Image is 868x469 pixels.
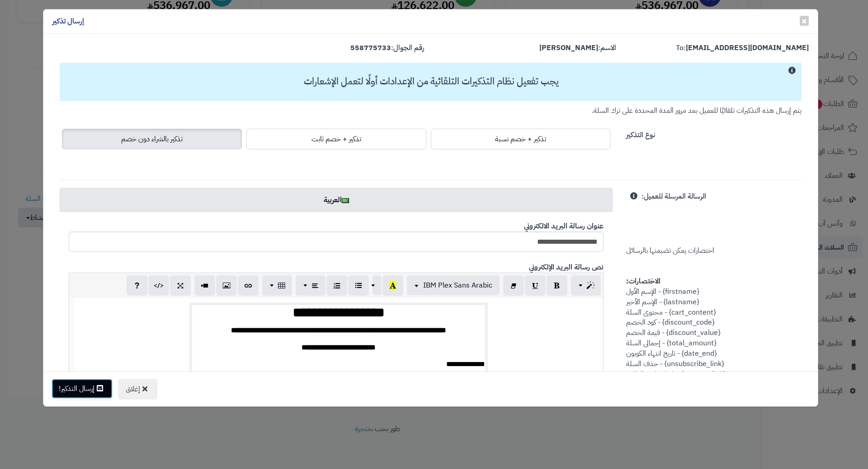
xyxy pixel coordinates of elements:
h3: يجب تفعيل نظام التذكيرات التلقائية من الإعدادات أولًا لتعمل الإشعارات [64,76,798,87]
strong: الاختصارات: [626,276,660,287]
strong: [PERSON_NAME] [539,42,598,53]
span: × [802,14,807,28]
b: عنوان رسالة البريد الالكتروني [524,221,604,232]
small: يتم إرسال هذه التذكيرات تلقائيًا للعميل بعد مرور المدة المحددة على ترك السلة. [592,105,802,116]
label: الرسالة المرسلة للعميل: [642,188,706,202]
button: إغلاق [118,379,157,399]
span: تذكير بالشراء دون خصم [121,134,183,144]
label: الاسم: [539,43,616,53]
span: اختصارات يمكن تضيمنها بالرسائل {firstname} - الإسم الأول {lastname} - الإسم الأخير {cart_content}... [626,191,725,379]
span: تذكير + خصم ثابت [311,134,361,144]
b: نص رسالة البريد الإلكتروني [529,262,604,273]
span: IBM Plex Sans Arabic [423,280,492,291]
span: تذكير + خصم نسبة [495,134,546,144]
label: To: [676,43,809,53]
button: إرسال التذكير! [52,379,113,399]
img: ar.png [342,198,349,203]
strong: 558775733 [350,42,391,53]
h4: إرسال تذكير [52,16,84,27]
label: رقم الجوال: [350,43,424,53]
strong: [EMAIL_ADDRESS][DOMAIN_NAME] [686,42,809,53]
label: نوع التذكير [626,126,655,140]
a: العربية [60,188,613,212]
